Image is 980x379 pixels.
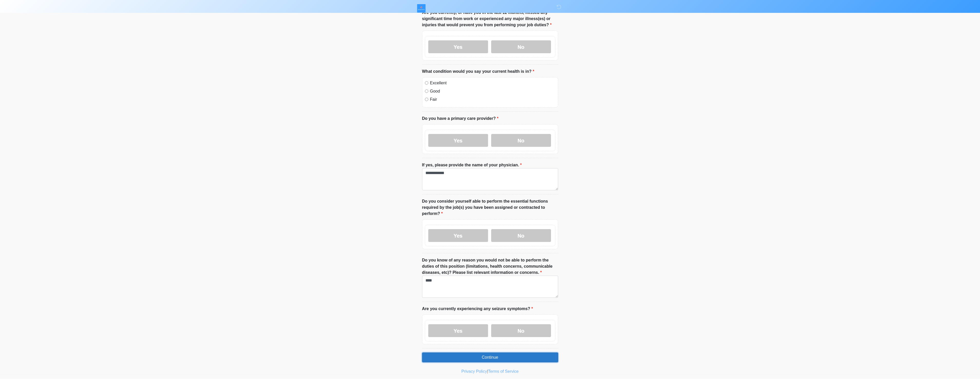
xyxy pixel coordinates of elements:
[422,353,558,362] button: Continue
[422,257,558,276] label: Do you know of any reason you would not be able to perform the duties of this position (limitatio...
[430,88,555,94] label: Good
[491,40,551,53] label: No
[425,89,428,93] input: Good
[417,4,426,13] img: ESHYFT Logo
[422,115,499,122] label: Do you have a primary care provider?
[428,40,488,53] label: Yes
[422,162,522,168] label: If yes, please provide the name of your physician.
[487,369,488,374] a: |
[422,306,533,312] label: Are you currently experiencing any seizure symptoms?
[461,369,487,374] a: Privacy Policy
[425,98,428,101] input: Fair
[422,68,534,75] label: What condition would you say your current health is in?
[491,229,551,242] label: No
[425,81,428,85] input: Excellent
[491,324,551,337] label: No
[430,96,555,103] label: Fair
[491,134,551,147] label: No
[428,134,488,147] label: Yes
[428,324,488,337] label: Yes
[488,369,519,374] a: Terms of Service
[422,10,558,28] label: Are you currently, or have you in the last 12 months, missed any significant time from work or ex...
[428,229,488,242] label: Yes
[422,198,558,217] label: Do you consider yourself able to perform the essential functions required by the job(s) you have ...
[430,80,555,86] label: Excellent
